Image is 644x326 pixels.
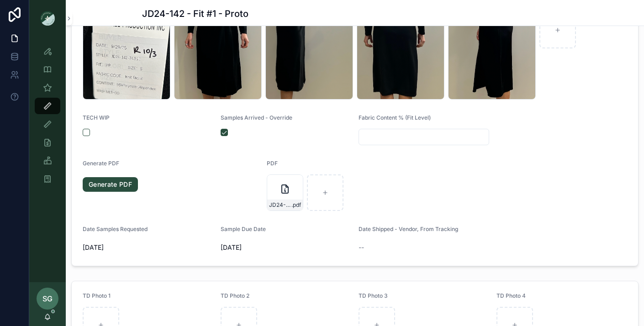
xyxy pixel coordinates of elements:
[42,293,53,304] span: SG
[359,243,364,252] span: --
[221,226,266,232] span: Sample Due Date
[221,114,292,121] span: Samples Arrived - Override
[359,226,458,232] span: Date Shipped - Vendor, From Tracking
[83,177,138,192] a: Generate PDF
[496,292,526,299] span: TD Photo 4
[83,292,111,299] span: TD Photo 1
[267,160,278,167] span: PDF
[83,226,148,232] span: Date Samples Requested
[359,292,388,299] span: TD Photo 3
[29,37,66,199] div: scrollable content
[221,243,351,252] span: [DATE]
[83,114,110,121] span: TECH WIP
[83,160,119,167] span: Generate PDF
[359,114,431,121] span: Fabric Content % (Fit Level)
[40,11,55,26] img: App logo
[142,7,248,20] h1: JD24-142 - Fit #1 - Proto
[83,243,213,252] span: [DATE]
[291,201,301,209] span: .pdf
[269,201,291,209] span: JD24-142---Fit-#1---Proto
[221,292,249,299] span: TD Photo 2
